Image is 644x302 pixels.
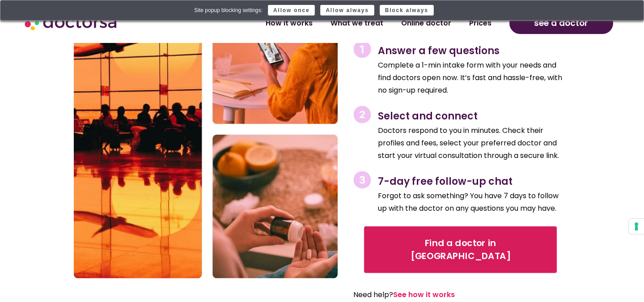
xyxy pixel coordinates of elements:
[629,219,644,234] button: Your consent preferences for tracking technologies
[392,13,460,34] a: Online doctor
[194,4,263,17] div: Site popup blocking settings:
[170,13,500,34] nav: Menu
[353,289,546,301] p: Need help?
[364,226,557,272] a: Find a doctor in [GEOGRAPHIC_DATA]
[268,5,315,16] button: Allow once
[509,13,613,34] a: see a doctor
[257,13,322,34] a: How it works
[378,124,568,162] p: Doctors respond to you in minutes. Check their profiles and fees, select your preferred doctor an...
[460,13,500,34] a: Prices
[377,237,545,263] span: Find a doctor in [GEOGRAPHIC_DATA]
[534,16,588,30] span: see a doctor
[378,174,513,188] span: 7-day free follow-up chat
[378,44,500,58] span: Answer a few questions
[378,59,568,97] p: Complete a 1-min intake form with your needs and find doctors open now. It’s fast and hassle-free...
[378,190,568,215] p: Forgot to ask something? You have 7 days to follow up with the doctor on any questions you may have.
[378,109,478,123] span: Select and connect
[322,13,392,34] a: What we treat
[380,5,434,16] button: Block always
[393,289,455,300] a: See how it works
[320,5,374,16] button: Allow always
